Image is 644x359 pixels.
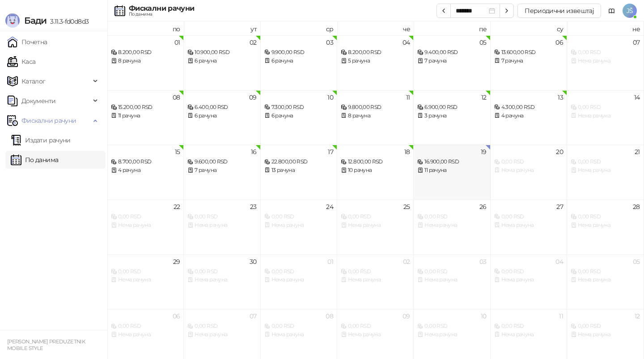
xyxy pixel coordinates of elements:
td: 2025-09-30 [184,255,260,309]
div: 12.800,00 RSD [341,158,410,166]
td: 2025-09-24 [261,200,337,255]
span: JŠ [623,4,637,18]
td: 2025-10-03 [414,255,490,309]
div: 9.600,00 RSD [187,158,256,166]
div: 04 [555,259,563,265]
div: Нема рачуна [187,330,256,339]
div: 07 [250,313,257,319]
div: 0,00 RSD [494,158,563,166]
div: Нема рачуна [111,276,180,284]
a: Документација [605,4,619,18]
div: 26 [479,204,487,210]
div: 02 [250,39,257,46]
td: 2025-09-01 [107,35,184,90]
td: 2025-09-07 [567,35,644,90]
div: 0,00 RSD [341,267,410,276]
div: 0,00 RSD [571,267,640,276]
div: 30 [250,259,257,265]
td: 2025-09-03 [261,35,337,90]
div: 12 [481,94,487,100]
span: Бади [24,15,47,26]
td: 2025-10-05 [567,255,644,309]
div: 11 рачуна [111,112,180,120]
div: 6.400,00 RSD [187,103,256,112]
td: 2025-09-02 [184,35,260,90]
div: 4 рачуна [111,166,180,175]
div: 10.900,00 RSD [187,48,256,57]
th: пе [414,21,490,35]
div: 15.200,00 RSD [111,103,180,112]
div: Нема рачуна [494,276,563,284]
div: Нема рачуна [341,276,410,284]
div: Нема рачуна [571,166,640,175]
div: Нема рачуна [264,276,333,284]
td: 2025-09-22 [107,200,184,255]
th: су [491,21,567,35]
div: 0,00 RSD [571,103,640,112]
td: 2025-09-15 [107,145,184,200]
div: 7 рачуна [417,57,486,65]
div: 0,00 RSD [111,267,180,276]
div: Нема рачуна [571,221,640,230]
div: 09 [249,94,257,100]
div: 7 рачуна [187,166,256,175]
div: Нема рачуна [417,330,486,339]
div: 10 рачуна [341,166,410,175]
div: По данима [129,12,194,17]
div: Нема рачуна [111,221,180,230]
div: 05 [479,39,487,46]
div: Нема рачуна [494,166,563,175]
td: 2025-09-06 [491,35,567,90]
div: 0,00 RSD [111,213,180,221]
div: 0,00 RSD [417,213,486,221]
div: 6.900,00 RSD [417,103,486,112]
div: 09 [402,313,410,319]
div: 0,00 RSD [264,322,333,330]
div: Нема рачуна [494,330,563,339]
div: 10 [327,94,333,100]
div: 13 [558,94,563,100]
div: 08 [173,94,180,100]
td: 2025-09-05 [414,35,490,90]
div: 6 рачуна [264,57,333,65]
div: 18 [404,149,410,155]
div: 8.200,00 RSD [341,48,410,57]
div: 04 [402,39,410,46]
div: Нема рачуна [264,221,333,230]
div: 8 рачуна [341,112,410,120]
small: [PERSON_NAME] PREDUZETNIK MOBILE STYLE [7,338,85,351]
td: 2025-09-17 [261,145,337,200]
div: 22 [174,204,180,210]
div: 27 [556,204,563,210]
div: 4 рачуна [494,112,563,120]
div: 05 [633,259,640,265]
th: ут [184,21,260,35]
div: Нема рачуна [341,330,410,339]
div: 0,00 RSD [417,267,486,276]
td: 2025-09-14 [567,90,644,145]
div: Нема рачуна [111,330,180,339]
div: 03 [479,259,487,265]
div: 6 рачуна [264,112,333,120]
div: Фискални рачуни [129,5,194,12]
div: Нема рачуна [264,330,333,339]
div: 22.800,00 RSD [264,158,333,166]
div: 11 [559,313,563,319]
td: 2025-10-04 [491,255,567,309]
div: 0,00 RSD [571,322,640,330]
a: Издати рачуни [11,131,71,149]
div: 19 [481,149,487,155]
div: 24 [326,204,333,210]
div: 0,00 RSD [264,213,333,221]
td: 2025-09-26 [414,200,490,255]
div: 5 рачуна [341,57,410,65]
a: По данима [11,151,58,169]
div: 7.300,00 RSD [264,103,333,112]
div: 06 [173,313,180,319]
div: Нема рачуна [187,276,256,284]
div: 9.900,00 RSD [264,48,333,57]
td: 2025-09-20 [491,145,567,200]
td: 2025-10-01 [261,255,337,309]
a: Каса [7,53,35,71]
div: 7 рачуна [494,57,563,65]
